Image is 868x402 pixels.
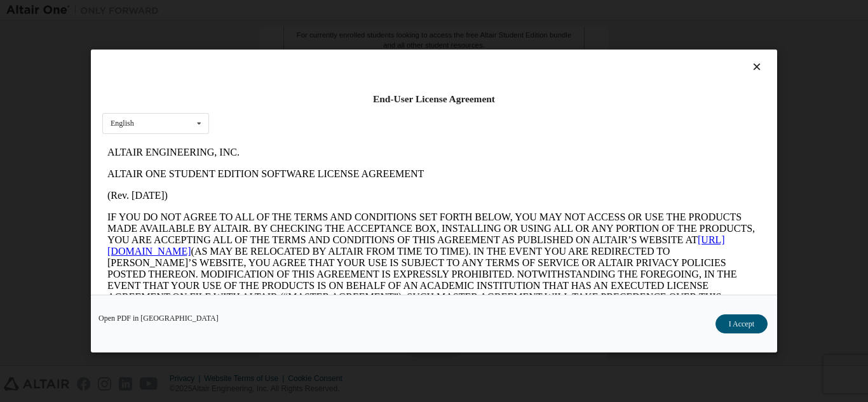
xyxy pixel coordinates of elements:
p: IF YOU DO NOT AGREE TO ALL OF THE TERMS AND CONDITIONS SET FORTH BELOW, YOU MAY NOT ACCESS OR USE... [5,70,658,173]
div: End-User License Agreement [102,93,766,105]
a: [URL][DOMAIN_NAME] [5,93,623,115]
button: I Accept [715,314,768,333]
div: English [111,119,134,127]
p: ALTAIR ONE STUDENT EDITION SOFTWARE LICENSE AGREEMENT [5,27,658,38]
p: (Rev. [DATE]) [5,48,658,60]
p: ALTAIR ENGINEERING, INC. [5,5,658,17]
a: Open PDF in [GEOGRAPHIC_DATA] [98,314,219,322]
